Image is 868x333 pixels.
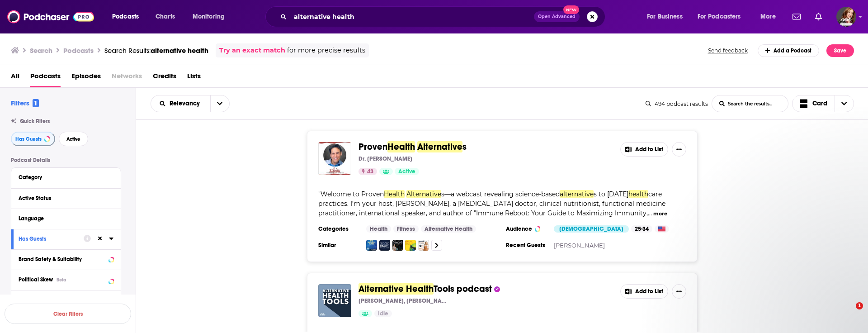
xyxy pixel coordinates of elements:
div: Beta [57,277,66,283]
span: Tools podcast [434,283,492,295]
span: Quick Filters [20,118,50,124]
button: Add to List [620,284,668,299]
button: Open AdvancedNew [534,11,580,22]
button: Has Guests [11,132,55,146]
span: Open Advanced [538,14,576,19]
button: Choose View [792,95,854,112]
span: health [628,190,648,198]
img: The Natural Nurse and Dr. Z [366,240,377,251]
span: s—a webcast revealing science-based [441,190,560,198]
a: Podchaser - Follow, Share and Rate Podcasts [7,8,94,25]
a: Fitness [393,225,419,233]
a: Episodes [71,69,101,87]
div: Has Guests [19,236,78,242]
span: ... [648,209,652,217]
button: Has Guests [19,233,84,244]
button: Add to List [620,142,668,157]
button: open menu [754,10,787,24]
button: open menu [641,10,694,24]
a: Show notifications dropdown [811,9,826,24]
h3: Recent Guests [506,242,547,249]
h3: Similar [318,242,359,249]
span: alternative [560,190,594,198]
h3: Audience [506,225,547,233]
span: Health [384,190,405,198]
span: care practices. I’m your host, [PERSON_NAME], a [MEDICAL_DATA] doctor, clinical nutritionist, fun... [318,190,665,217]
a: Charts [150,10,180,24]
a: Add a Podcast [758,44,820,57]
h2: Filters [11,99,39,107]
button: Active Status [19,192,113,204]
img: User Profile [836,7,856,27]
a: All [11,69,19,87]
a: Idle [374,310,392,317]
a: Active [395,168,419,175]
a: Show notifications dropdown [789,9,804,24]
div: Active Status [19,195,108,201]
a: 43 [359,168,377,175]
a: Health [366,225,391,233]
h3: Search [30,46,52,55]
a: [PERSON_NAME] [554,242,605,249]
button: Show More [11,290,121,310]
span: Political Skew [19,276,53,283]
button: Category [19,171,113,183]
a: Alternative HealthTools podcast [359,284,492,294]
div: Brand Safety & Suitability [19,256,106,262]
span: Alternative Health [359,283,434,295]
span: Relevancy [170,100,203,107]
span: alternative health [151,46,208,55]
p: Podcast Details [11,157,121,163]
span: s [462,141,467,152]
button: more [653,210,667,218]
span: Networks [112,69,142,87]
iframe: Intercom live chat [837,302,859,324]
span: Active [398,167,415,176]
span: Health [387,141,415,152]
span: Alternative [417,141,462,152]
div: Search podcasts, credits, & more... [274,6,614,27]
span: Welcome to Proven [321,190,384,198]
span: More [760,10,776,23]
a: ProvenHealthAlternatives [359,142,467,152]
span: Podcasts [112,10,139,23]
a: Credits [153,69,176,87]
img: Love & Guts [392,240,403,251]
p: [PERSON_NAME], [PERSON_NAME], [PERSON_NAME] [PERSON_NAME], [PERSON_NAME], [PERSON_NAME] [359,297,449,304]
h3: Podcasts [63,46,94,55]
span: for more precise results [287,45,365,56]
span: Podcasts [30,69,61,87]
button: open menu [106,10,151,24]
img: 30/30 Health Podcast [379,240,390,251]
h2: Choose List sort [151,95,230,112]
button: open menu [692,10,754,24]
div: 494 podcast results [646,100,708,107]
button: open menu [210,95,229,112]
span: Proven [359,141,387,152]
div: Search Results: [104,46,208,55]
p: Dr. [PERSON_NAME] [359,155,412,162]
h3: Categories [318,225,359,233]
button: Show More Button [672,142,686,157]
span: For Business [647,10,683,23]
button: Show profile menu [836,7,856,27]
span: Alternative [406,190,441,198]
span: Has Guests [15,137,42,142]
a: Try an exact match [219,45,285,56]
span: Active [66,137,80,142]
span: 1 [33,99,39,107]
div: Category [19,174,108,181]
a: Lists [187,69,201,87]
span: Monitoring [193,10,225,23]
button: Show More Button [672,284,686,299]
img: Kulturing Kuriosity Podcast [418,240,429,251]
input: Search podcasts, credits, & more... [290,10,534,24]
span: For Podcasters [698,10,741,23]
